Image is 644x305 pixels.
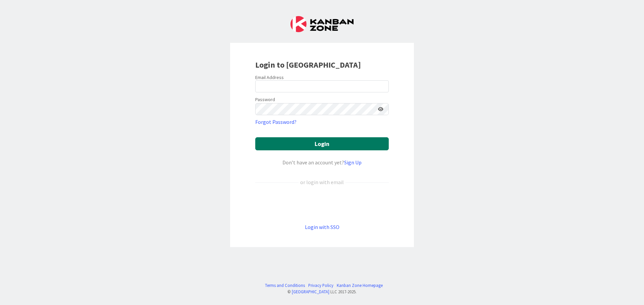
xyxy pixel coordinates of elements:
a: Privacy Policy [308,282,333,289]
a: Kanban Zone Homepage [337,282,383,289]
label: Password [255,96,275,103]
div: Don’t have an account yet? [255,158,389,166]
button: Login [255,137,389,150]
label: Email Address [255,74,284,80]
a: Login with SSO [305,224,339,230]
b: Login to [GEOGRAPHIC_DATA] [255,60,361,70]
img: Kanban Zone [290,16,354,32]
div: or login with email [299,178,345,186]
a: Sign Up [344,159,362,166]
a: Forgot Password? [255,118,297,126]
div: © LLC 2017- 2025 . [262,289,383,295]
a: [GEOGRAPHIC_DATA] [292,289,329,294]
iframe: Sign in with Google Button [252,197,392,212]
a: Terms and Conditions [265,282,305,289]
